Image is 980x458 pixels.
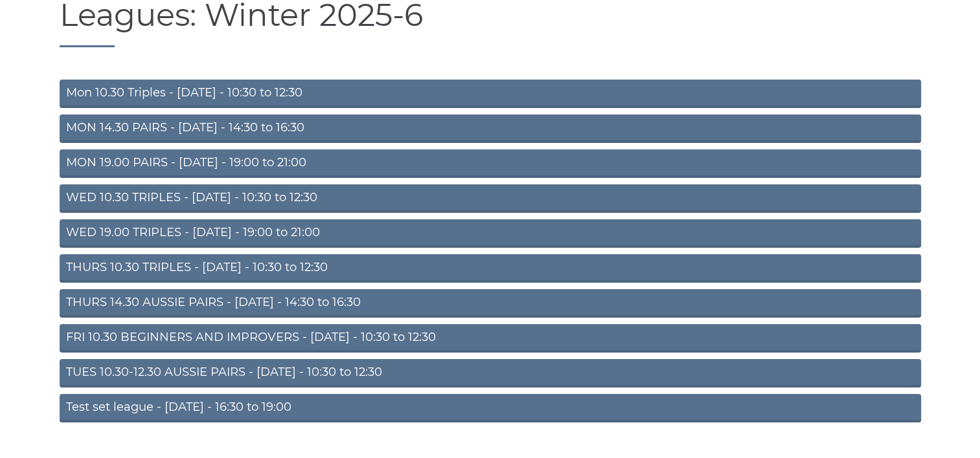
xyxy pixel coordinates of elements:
a: WED 10.30 TRIPLES - [DATE] - 10:30 to 12:30 [60,184,921,213]
a: Mon 10.30 Triples - [DATE] - 10:30 to 12:30 [60,80,921,108]
a: THURS 10.30 TRIPLES - [DATE] - 10:30 to 12:30 [60,254,921,283]
a: MON 14.30 PAIRS - [DATE] - 14:30 to 16:30 [60,114,921,143]
a: WED 19.00 TRIPLES - [DATE] - 19:00 to 21:00 [60,219,921,248]
a: MON 19.00 PAIRS - [DATE] - 19:00 to 21:00 [60,149,921,178]
a: THURS 14.30 AUSSIE PAIRS - [DATE] - 14:30 to 16:30 [60,289,921,318]
a: FRI 10.30 BEGINNERS AND IMPROVERS - [DATE] - 10:30 to 12:30 [60,324,921,353]
a: TUES 10.30-12.30 AUSSIE PAIRS - [DATE] - 10:30 to 12:30 [60,359,921,387]
a: Test set league - [DATE] - 16:30 to 19:00 [60,394,921,422]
